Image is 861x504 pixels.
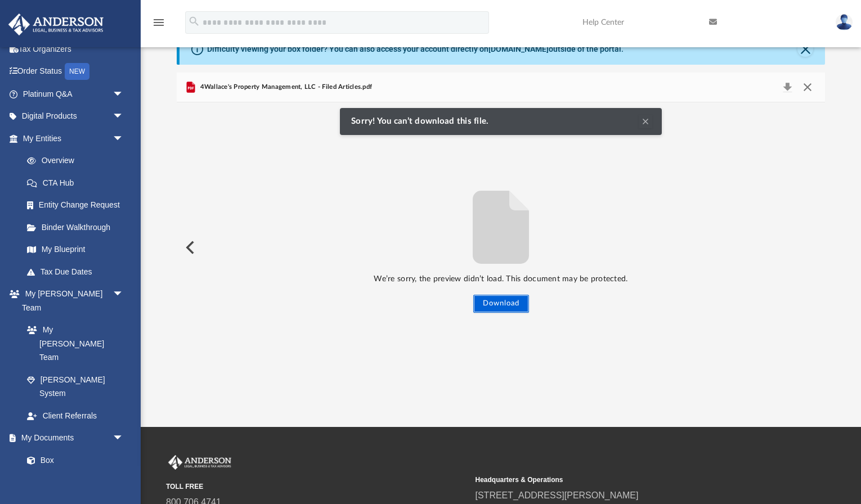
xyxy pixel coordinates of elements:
button: Download [777,79,797,95]
a: CTA Hub [16,172,141,194]
a: My [PERSON_NAME] Team [16,319,129,369]
div: Preview [177,73,825,393]
i: search [188,15,200,28]
a: My Blueprint [16,238,135,261]
img: Anderson Advisors Platinum Portal [166,455,234,470]
p: We’re sorry, the preview didn’t load. This document may be protected. [177,272,825,286]
div: File preview [177,102,825,393]
a: My [PERSON_NAME] Teamarrow_drop_down [8,283,135,319]
a: [DOMAIN_NAME] [488,44,549,53]
a: Order StatusNEW [8,60,141,83]
small: TOLL FREE [166,481,468,492]
button: Close [797,41,813,57]
a: My Entitiesarrow_drop_down [8,127,141,150]
a: My Documentsarrow_drop_down [8,427,135,449]
a: Entity Change Request [16,194,141,217]
div: NEW [65,63,89,80]
div: Difficulty viewing your box folder? You can also access your account directly on outside of the p... [207,43,624,55]
span: Sorry! You can’t download this file. [351,116,494,127]
button: Clear Notification [639,115,652,128]
a: Box [16,449,129,471]
i: menu [152,16,165,29]
a: [PERSON_NAME] System [16,368,135,404]
button: Previous File [177,232,201,263]
small: Headquarters & Operations [476,475,777,485]
a: Platinum Q&Aarrow_drop_down [8,83,141,105]
a: [STREET_ADDRESS][PERSON_NAME] [476,490,639,500]
span: 4Wallace's Property Management, LLC - Filed Articles.pdf [198,82,372,92]
img: User Pic [836,14,853,30]
button: Download [473,295,529,313]
span: arrow_drop_down [113,105,135,128]
img: Anderson Advisors Platinum Portal [5,13,107,35]
span: arrow_drop_down [113,127,135,150]
a: menu [152,21,165,29]
a: Client Referrals [16,404,135,427]
a: Tax Due Dates [16,260,141,283]
a: Digital Productsarrow_drop_down [8,105,141,128]
span: arrow_drop_down [113,83,135,106]
span: arrow_drop_down [113,283,135,306]
button: Close [797,79,818,95]
a: Overview [16,150,141,172]
span: arrow_drop_down [113,427,135,450]
a: Binder Walkthrough [16,216,141,238]
a: Tax Organizers [8,38,141,60]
